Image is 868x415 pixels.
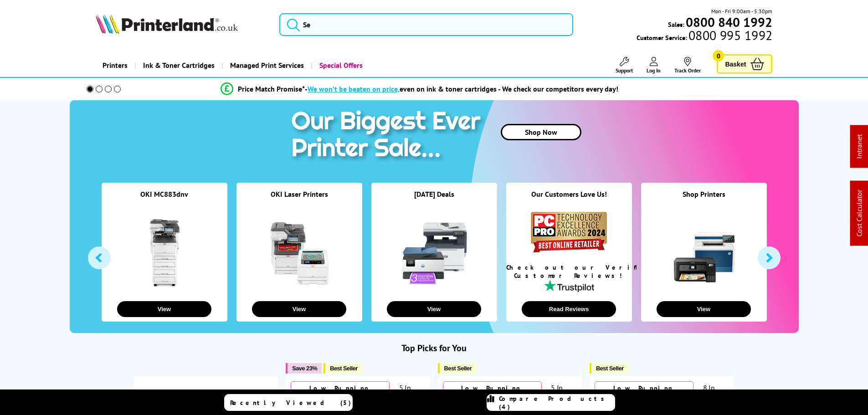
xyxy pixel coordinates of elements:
[684,18,772,26] a: 0800 840 1992
[387,301,481,317] button: View
[117,301,211,317] button: View
[855,134,864,159] a: Intranet
[311,54,370,77] a: Special Offers
[96,14,238,34] img: Printerland Logo
[637,31,772,42] span: Customer Service:
[674,57,701,74] a: Track Order
[279,13,573,36] input: Se
[641,190,767,210] div: Shop Printers
[371,190,497,210] div: [DATE] Deals
[596,365,624,372] span: Best Seller
[286,363,322,374] button: Save 23%
[595,381,693,403] div: Low Running Costs
[324,363,362,374] button: Best Seller
[140,190,188,199] a: OKI MC883dnv
[134,54,221,77] a: Ink & Toner Cartridges
[590,363,628,374] button: Best Seller
[305,84,618,93] div: - even on ink & toner cartridges - We check our competitors every day!
[487,394,615,411] a: Compare Products (4)
[501,124,581,140] a: Shop Now
[143,54,215,77] span: Ink & Toner Cartridges
[616,67,633,74] span: Support
[668,20,684,29] span: Sales:
[686,14,772,31] b: 0800 840 1992
[74,81,765,97] li: modal_Promise
[330,365,358,372] span: Best Seller
[96,14,268,36] a: Printerland Logo
[657,301,751,317] button: View
[855,190,864,237] a: Cost Calculator
[224,394,353,411] a: Recently Viewed (5)
[271,190,328,199] a: OKI Laser Printers
[499,395,615,411] span: Compare Products (4)
[96,54,134,77] a: Printers
[717,54,772,74] a: Basket 0
[647,57,661,74] a: Log In
[725,58,746,70] span: Basket
[292,365,317,372] span: Save 23%
[238,84,305,93] span: Price Match Promise*
[221,54,311,77] a: Managed Print Services
[308,84,400,93] span: We won’t be beaten on price,
[438,363,477,374] button: Best Seller
[252,301,346,317] button: View
[443,381,542,403] div: Low Running Costs
[542,383,577,401] div: 5 In Stock
[287,100,490,172] img: printer sale
[711,7,772,15] span: Mon - Fri 9:00am - 5:30pm
[291,381,390,403] div: Low Running Costs
[444,365,472,372] span: Best Seller
[713,50,724,61] span: 0
[506,190,632,210] div: Our Customers Love Us!
[390,383,425,401] div: 5 In Stock
[522,301,616,317] button: Read Reviews
[687,31,772,40] span: 0800 995 1992
[647,67,661,74] span: Log In
[506,263,632,280] div: Check out our Verified Customer Reviews!
[616,57,633,74] a: Support
[693,383,729,401] div: 8 In Stock
[230,399,351,407] span: Recently Viewed (5)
